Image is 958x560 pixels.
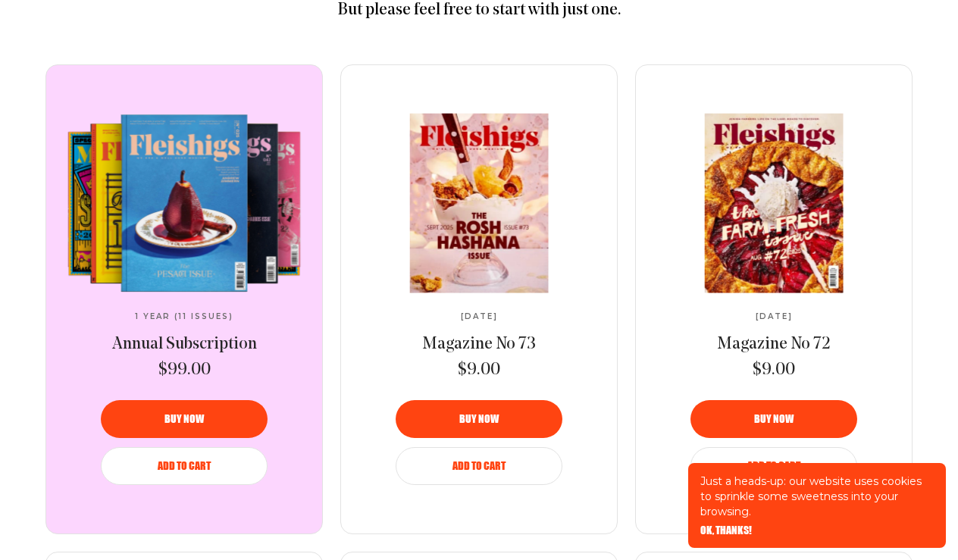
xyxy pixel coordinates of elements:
[58,114,311,293] img: Annual Subscription
[647,114,900,293] a: Magazine No 72Magazine No 72
[158,461,211,471] span: Add to Cart
[396,447,562,485] button: Add to Cart
[101,447,268,485] button: Add to Cart
[700,525,752,536] button: OK, THANKS!
[461,312,498,321] span: [DATE]
[717,333,831,356] a: Magazine No 72
[747,461,800,471] span: Add to Cart
[135,312,233,321] span: 1 Year (11 Issues)
[58,114,311,293] a: Annual SubscriptionAnnual Subscription
[112,336,257,353] span: Annual Subscription
[112,333,257,356] a: Annual Subscription
[352,114,606,293] a: Magazine No 73Magazine No 73
[690,400,857,438] button: Buy now
[458,359,500,382] span: $9.00
[352,114,606,293] img: Magazine No 73
[452,461,506,471] span: Add to Cart
[158,359,211,382] span: $99.00
[690,447,857,485] button: Add to Cart
[396,400,562,438] button: Buy now
[700,474,934,519] p: Just a heads-up: our website uses cookies to sprinkle some sweetness into your browsing.
[754,414,794,424] span: Buy now
[753,359,795,382] span: $9.00
[647,114,901,293] img: Magazine No 72
[459,414,499,424] span: Buy now
[422,333,536,356] a: Magazine No 73
[756,312,793,321] span: [DATE]
[717,336,831,353] span: Magazine No 72
[422,336,536,353] span: Magazine No 73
